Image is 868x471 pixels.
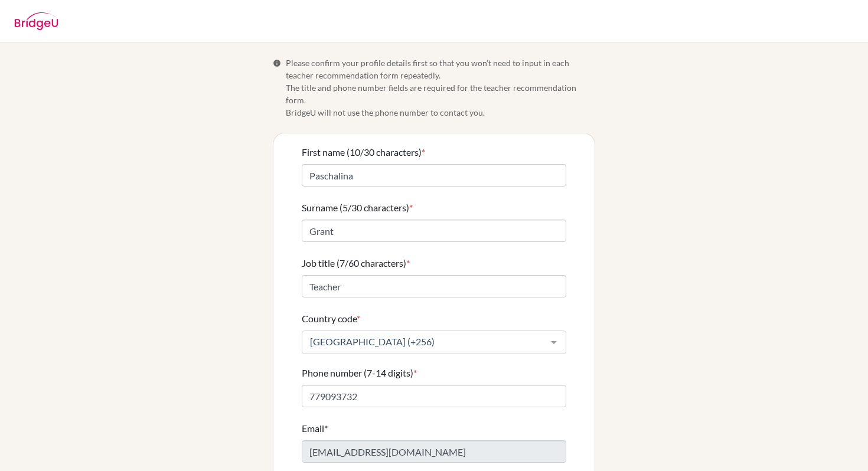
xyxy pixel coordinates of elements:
[302,220,566,242] input: Enter your surname
[307,336,542,348] span: [GEOGRAPHIC_DATA] (+256)
[286,57,595,119] span: Please confirm your profile details first so that you won’t need to input in each teacher recomme...
[302,164,566,187] input: Enter your first name
[302,256,410,270] label: Job title (7/60 characters)
[302,366,417,380] label: Phone number (7-14 digits)
[14,12,58,30] img: BridgeU logo
[302,145,425,159] label: First name (10/30 characters)
[302,312,360,326] label: Country code
[302,275,566,297] input: Enter your job title
[302,421,328,436] label: Email*
[302,385,566,407] input: Enter your number
[273,59,281,67] span: Info
[302,201,413,215] label: Surname (5/30 characters)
